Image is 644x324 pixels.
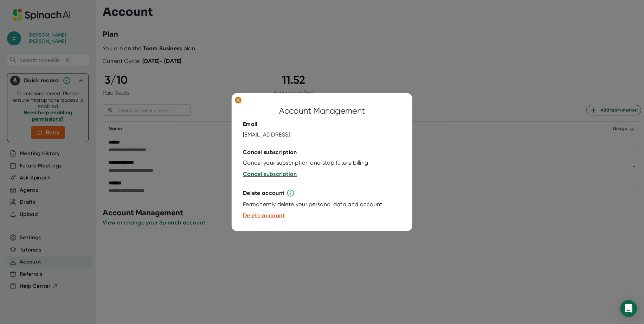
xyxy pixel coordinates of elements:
span: Cancel subscription [243,171,297,177]
div: Delete account [243,190,284,197]
div: Open Intercom Messenger [620,300,637,317]
button: Delete account [243,211,285,220]
button: Cancel subscription [243,170,297,178]
div: Account Management [279,104,365,117]
div: [EMAIL_ADDRESS] [243,131,290,138]
div: Cancel your subscription and stop future billing [243,159,368,166]
div: Cancel subscription [243,149,297,156]
div: Permanently delete your personal data and account [243,201,382,208]
span: Delete account [243,212,285,219]
div: Email [243,121,258,128]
